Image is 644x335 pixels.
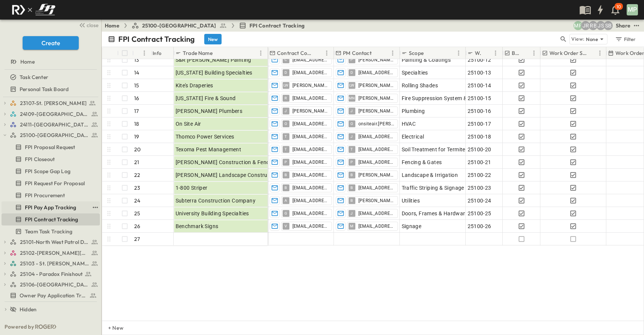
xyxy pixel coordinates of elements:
span: 25100-15 [468,94,491,102]
img: c8d7d1ed905e502e8f77bf7063faec64e13b34fdb1f2bdd94b0e311fc34f8000.png [9,2,58,18]
span: 25100-14 [468,82,491,89]
p: 18 [134,120,139,128]
nav: breadcrumbs [105,22,309,29]
span: 25101-North West Patrol Division [20,238,89,246]
span: Hidden [20,306,37,313]
a: 24109-St. Teresa of Calcutta Parish Hall [10,109,98,119]
button: Menu [595,49,604,58]
span: onsiteair.[PERSON_NAME] [358,121,395,127]
p: 24 [134,197,140,204]
span: Utilities [402,197,420,204]
span: Task Center [20,73,48,81]
div: 25104 - Paradox Finishouttest [2,268,100,280]
span: 24111-[GEOGRAPHIC_DATA] [20,121,89,128]
span: Doors, Frames & Hardware [402,210,468,217]
span: D [350,72,353,73]
div: Personal Task Boardtest [2,83,100,95]
span: [PERSON_NAME][EMAIL_ADDRESS][DOMAIN_NAME] [358,172,395,178]
span: [PERSON_NAME] Plumbers [176,107,243,115]
button: Menu [256,49,265,58]
button: test [91,203,100,212]
span: 25100-16 [468,107,491,115]
div: Info [153,43,162,64]
span: [PERSON_NAME] [358,82,395,88]
span: FPI Proposal Request [25,143,75,151]
span: FPI Closeout [25,155,55,163]
div: 23107-St. [PERSON_NAME]test [2,97,100,109]
a: FPI Proposal Request [2,142,98,152]
span: Benchmark Signs [176,222,219,230]
span: HVAC [402,120,416,128]
span: Thomco Power Services [176,133,234,140]
a: Personal Task Board [2,84,98,94]
p: 20 [134,146,141,153]
span: T [285,149,287,149]
span: 25100-12 [468,56,491,64]
p: Scope [409,49,424,57]
div: FPI Procurementtest [2,189,100,201]
button: New [204,34,222,44]
span: Soil Treatment for Termite Control [402,146,485,153]
span: 25104 - Paradox Finishout [20,270,83,278]
button: Menu [140,49,149,58]
a: FPI Contract Tracking [239,22,305,29]
span: Owner Pay Application Tracking [20,292,86,299]
span: University Building Specialties [176,210,249,217]
button: Sort [483,49,491,57]
span: Signage [402,222,422,230]
div: FPI Scope Gap Logtest [2,165,100,177]
a: FPI Contract Tracking [2,214,98,225]
a: Team Task Tracking [2,226,98,237]
button: Sort [523,49,532,57]
span: 23107-St. [PERSON_NAME] [20,99,87,107]
span: Plumbing [402,107,425,115]
span: Kite's Draperies [176,82,213,89]
div: 25101-North West Patrol Divisiontest [2,236,100,248]
div: FPI Closeouttest [2,153,100,165]
a: Home [105,22,119,29]
span: [EMAIL_ADDRESS][DOMAIN_NAME] [292,159,329,165]
div: Regina Barnett (rbarnett@fpibuilders.com) [589,21,598,30]
span: MN [349,98,355,98]
div: FPI Proposal Requesttest [2,141,100,153]
p: 14 [134,69,139,76]
span: [EMAIL_ADDRESS][DOMAIN_NAME] [292,223,329,229]
span: 1-800 Striper [176,184,208,192]
p: Contract Contact [277,49,312,57]
div: FPI Contract Trackingtest [2,213,100,225]
span: S&R [PERSON_NAME] Painting [176,56,251,64]
span: [EMAIL_ADDRESS][DOMAIN_NAME] [292,185,329,191]
span: FPI Scope Gap Log [25,167,70,175]
p: 27 [134,235,140,243]
div: Sterling Barnett (sterling@fpibuilders.com) [604,21,613,30]
span: T [350,149,353,149]
div: Jesse Sullivan (jsullivan@fpibuilders.com) [596,21,605,30]
span: 25100-25 [468,210,491,217]
a: Owner Pay Application Tracking [2,290,98,301]
span: On Site Air [176,120,201,128]
a: FPI Pay App Tracking [2,202,89,213]
button: Menu [454,49,463,58]
p: 17 [134,107,139,115]
span: [EMAIL_ADDRESS][DOMAIN_NAME] [292,134,329,140]
p: 25 [134,210,140,217]
span: [EMAIL_ADDRESS][DOMAIN_NAME] [358,223,395,229]
span: FPI Pay App Tracking [25,204,76,211]
p: 21 [134,158,139,166]
p: Work Order # [475,49,481,57]
p: 16 [134,94,139,102]
p: Trade Name [183,49,213,57]
span: [PERSON_NAME] Construction & Fence [176,158,272,166]
a: FPI Request For Proposal [2,178,98,189]
span: O [350,123,353,124]
span: 25100-18 [468,133,491,140]
span: [PERSON_NAME] [292,82,329,88]
a: 24111-[GEOGRAPHIC_DATA] [10,119,98,130]
span: FPI Request For Proposal [25,180,85,187]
